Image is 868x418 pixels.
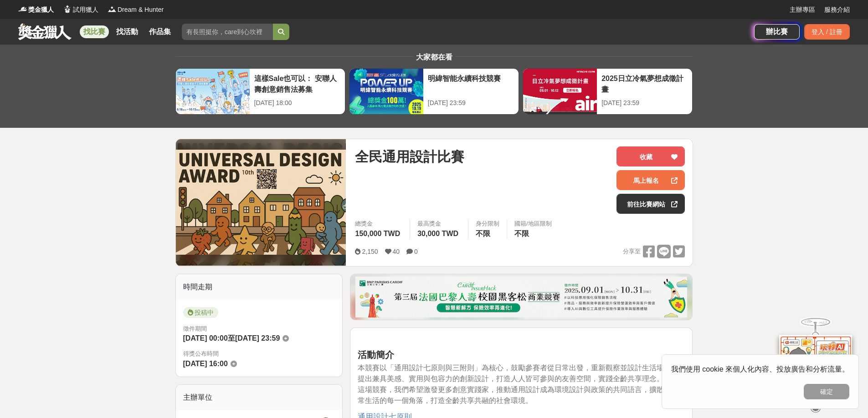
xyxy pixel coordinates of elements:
[108,5,117,14] img: Logo
[358,364,678,404] span: 本競賽以「通用設計七原則與三附則」為核心，鼓勵參賽者從日常出發，重新觀察並設計生活場域，提出兼具美感、實用與包容力的創新設計，打造人人皆可參與的友善空間，實踐全齡共享理念。透過這場競賽，我們希望...
[804,24,850,40] div: 登入 / 註冊
[235,334,280,342] span: [DATE] 23:59
[616,194,685,214] a: 前往比賽網站
[80,25,109,38] a: 找比賽
[355,146,464,167] span: 全民通用設計比賽
[428,98,514,108] div: [DATE] 23:59
[176,385,343,410] div: 主辦單位
[514,219,552,228] div: 國籍/地區限制
[417,219,461,228] span: 最高獎金
[254,98,340,108] div: [DATE] 18:00
[18,5,54,15] a: Logo獎金獵人
[414,53,455,61] span: 大家都在看
[601,98,688,108] div: [DATE] 23:59
[671,365,849,373] span: 我們使用 cookie 來個人化內容、投放廣告和分析流量。
[754,24,800,40] a: 辦比賽
[790,5,815,15] a: 主辦專區
[514,230,529,237] span: 不限
[616,146,685,166] button: 收藏
[779,335,852,395] img: d2146d9a-e6f6-4337-9592-8cefde37ba6b.png
[523,68,693,115] a: 2025日立冷氣夢想成徵計畫[DATE] 23:59
[228,334,235,342] span: 至
[254,73,340,94] div: 這樣Sale也可以： 安聯人壽創意銷售法募集
[616,170,685,190] a: 馬上報名
[355,219,402,228] span: 總獎金
[118,5,164,15] span: Dream & Hunter
[145,25,175,38] a: 作品集
[183,307,218,318] span: 投稿中
[623,245,641,258] span: 分享至
[113,25,142,38] a: 找活動
[355,230,400,237] span: 150,000 TWD
[824,5,850,15] a: 服務介紹
[601,73,688,94] div: 2025日立冷氣夢想成徵計畫
[182,24,273,40] input: 有長照挺你，care到心坎裡！青春出手，拍出照顧 影音徵件活動
[183,325,207,332] span: 徵件期間
[183,334,228,342] span: [DATE] 00:00
[183,349,335,358] span: 得獎公布時間
[18,5,27,14] img: Logo
[358,350,394,360] strong: 活動簡介
[349,68,519,115] a: 明緯智能永續科技競賽[DATE] 23:59
[176,150,346,255] img: Cover Image
[73,5,98,15] span: 試用獵人
[362,248,378,255] span: 2,150
[183,360,228,368] span: [DATE] 16:00
[176,274,343,300] div: 時間走期
[476,230,490,237] span: 不限
[355,277,687,317] img: 331336aa-f601-432f-a281-8c17b531526f.png
[28,5,54,15] span: 獎金獵人
[476,219,499,228] div: 身分限制
[108,5,164,15] a: LogoDream & Hunter
[393,248,400,255] span: 40
[63,5,98,15] a: Logo試用獵人
[414,248,418,255] span: 0
[428,73,514,94] div: 明緯智能永續科技競賽
[175,68,345,115] a: 這樣Sale也可以： 安聯人壽創意銷售法募集[DATE] 18:00
[417,230,458,237] span: 30,000 TWD
[804,384,849,399] button: 確定
[63,5,72,14] img: Logo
